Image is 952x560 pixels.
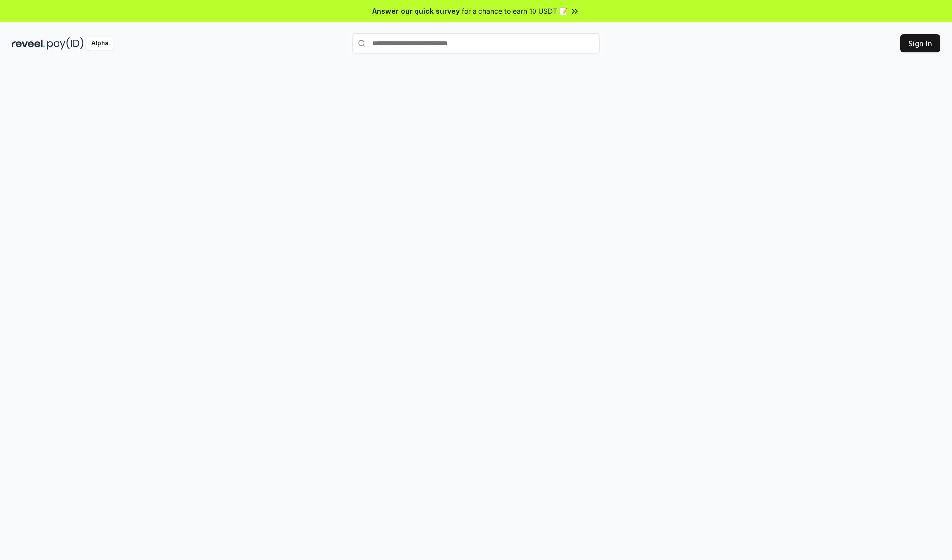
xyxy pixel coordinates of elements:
div: Alpha [86,37,114,50]
span: Answer our quick survey [372,6,460,16]
button: Sign In [900,34,940,52]
img: pay_id [47,37,84,50]
img: reveel_dark [12,37,45,50]
span: for a chance to earn 10 USDT 📝 [462,6,568,16]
